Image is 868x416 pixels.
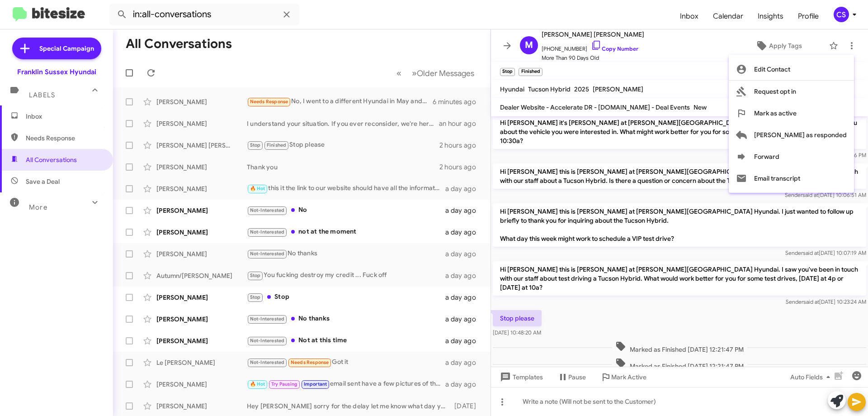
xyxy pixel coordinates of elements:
[754,81,796,102] span: Request opt in
[754,124,847,146] span: [PERSON_NAME] as responded
[729,146,854,167] button: Forward
[754,102,797,124] span: Mark as active
[754,58,790,80] span: Edit Contact
[729,167,854,189] button: Email transcript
